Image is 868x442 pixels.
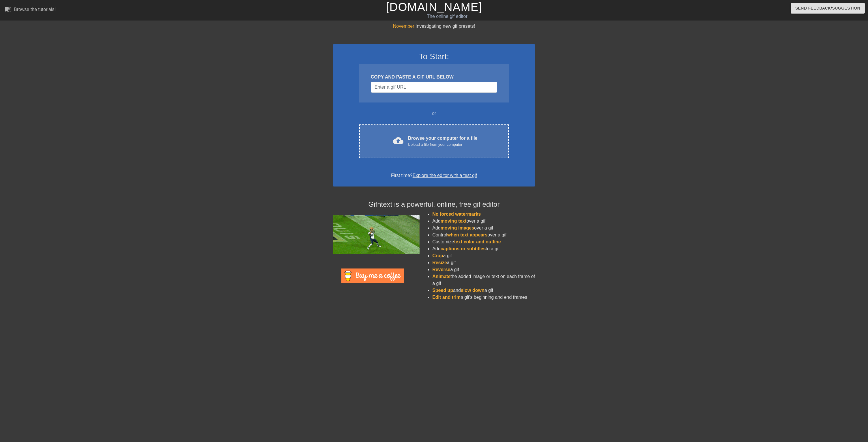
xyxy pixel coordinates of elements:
[432,259,535,266] li: a gif
[393,24,416,29] span: November:
[791,3,865,14] button: Send Feedback/Suggestion
[432,238,535,245] li: Customize
[348,110,520,117] div: or
[333,23,535,30] div: Investigating new gif presets!
[408,142,478,148] div: Upload a file from your computer
[447,232,488,237] span: when text appears
[292,13,602,20] div: The online gif editor
[408,135,478,148] div: Browse your computer for a file
[432,253,443,258] span: Crop
[432,295,461,300] span: Edit and trim
[461,288,484,293] span: slow down
[432,212,481,217] span: No forced watermarks
[432,218,535,225] li: Add over a gif
[432,252,535,259] li: a gif
[413,173,477,178] a: Explore the editor with a test gif
[386,1,482,13] a: [DOMAIN_NAME]
[333,200,535,209] h4: Gifntext is a powerful, online, free gif editor
[441,225,474,230] span: moving images
[432,274,450,279] span: Animate
[432,245,535,252] li: Add to a gif
[341,268,404,283] img: Buy Me A Coffee
[432,260,447,265] span: Resize
[371,74,497,81] div: COPY AND PASTE A GIF URL BELOW
[432,273,535,287] li: the added image or text on each frame of a gif
[441,219,467,223] span: moving text
[341,52,527,61] h3: To Start:
[432,267,450,272] span: Reverse
[432,287,535,294] li: and a gif
[432,288,453,293] span: Speed up
[14,7,56,12] div: Browse the tutorials!
[341,172,527,179] div: First time?
[795,5,860,12] span: Send Feedback/Suggestion
[333,215,420,254] img: football_small.gif
[432,232,535,238] li: Control over a gif
[5,5,56,14] a: Browse the tutorials!
[432,294,535,301] li: a gif's beginning and end frames
[393,135,403,146] span: cloud_upload
[454,239,501,244] span: text color and outline
[441,246,486,251] span: captions or subtitles
[432,225,535,232] li: Add over a gif
[371,82,497,93] input: Username
[432,266,535,273] li: a gif
[5,5,12,12] span: menu_book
